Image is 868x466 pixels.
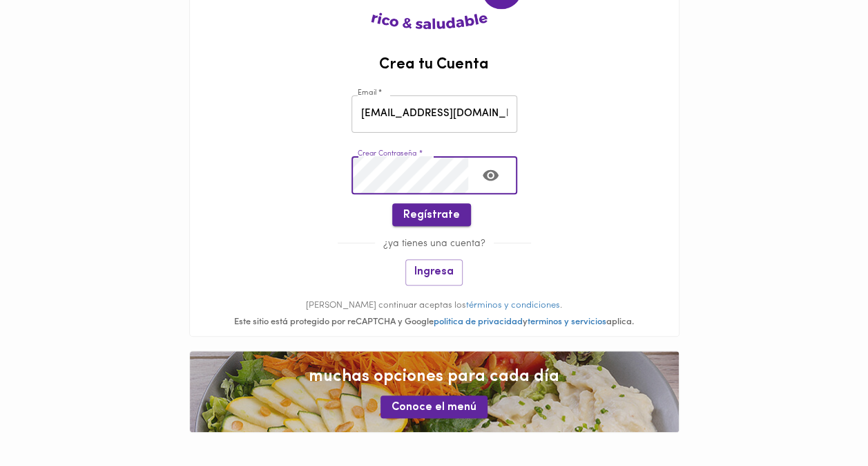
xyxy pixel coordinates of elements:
iframe: Messagebird Livechat Widget [583,40,854,452]
div: Este sitio está protegido por reCAPTCHA y Google y aplica. [190,316,679,329]
button: Conoce el menú [380,395,488,418]
button: Regístrate [392,203,471,226]
span: Regístrate [403,209,460,222]
span: Conoce el menú [392,401,476,414]
a: terminos y servicios [528,317,606,326]
button: Toggle password visibility [474,158,508,192]
input: pepitoperez@gmail.com [351,95,517,133]
span: muchas opciones para cada día [204,365,665,389]
a: politica de privacidad [434,317,523,326]
a: términos y condiciones [466,301,560,310]
h2: Crea tu Cuenta [190,57,679,73]
button: Ingresa [405,259,463,285]
span: ¿ya tienes una cuenta? [375,239,494,249]
span: Ingresa [414,265,454,279]
p: [PERSON_NAME] continuar aceptas los . [190,299,679,313]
